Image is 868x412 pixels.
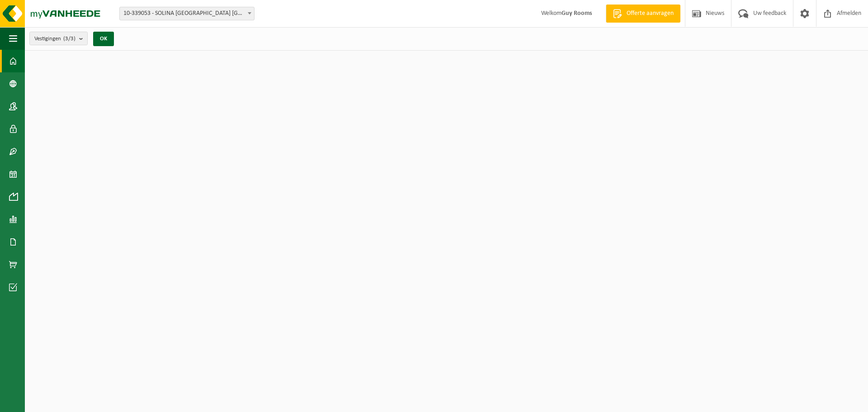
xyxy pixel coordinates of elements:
span: Offerte aanvragen [624,9,676,18]
span: Vestigingen [34,32,75,46]
span: 10-339053 - SOLINA BELGIUM NV/AG - EUPEN [119,7,255,20]
strong: Guy Rooms [561,10,592,17]
span: 10-339053 - SOLINA BELGIUM NV/AG - EUPEN [120,7,254,20]
button: OK [93,32,114,46]
button: Vestigingen(3/3) [29,32,88,45]
count: (3/3) [63,36,75,42]
a: Offerte aanvragen [606,5,680,23]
